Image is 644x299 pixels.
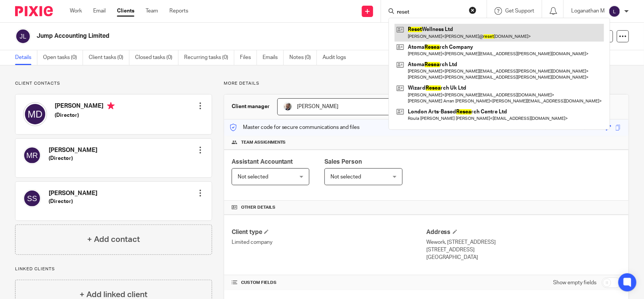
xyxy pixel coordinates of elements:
[323,50,352,65] a: Audit logs
[49,198,97,205] h5: (Director)
[426,254,621,261] p: [GEOGRAPHIC_DATA]
[232,280,426,286] h4: CUSTOM FIELDS
[238,174,268,180] span: Not selected
[232,228,426,236] h4: Client type
[93,7,106,15] a: Email
[240,50,257,65] a: Files
[15,6,53,16] img: Pixie
[87,234,140,245] h4: + Add contact
[289,50,317,65] a: Notes (0)
[505,8,534,14] span: Get Support
[55,102,115,112] h4: [PERSON_NAME]
[330,174,361,180] span: Not selected
[426,239,621,246] p: Wework, [STREET_ADDRESS]
[15,266,212,272] p: Linked clients
[135,50,178,65] a: Closed tasks (0)
[241,139,286,146] span: Team assignments
[396,9,464,16] input: Search
[184,50,234,65] a: Recurring tasks (0)
[283,102,292,111] img: Matt%20Circle.png
[15,81,212,87] p: Client contacts
[49,155,97,162] h5: (Director)
[146,7,158,15] a: Team
[232,239,426,246] p: Limited company
[426,228,621,236] h4: Address
[117,7,134,15] a: Clients
[37,32,428,40] h2: Jump Accounting Limited
[571,7,605,15] p: Loganathan M
[230,124,360,131] p: Master code for secure communications and files
[23,102,47,126] img: svg%3E
[553,279,596,287] label: Show empty fields
[70,7,82,15] a: Work
[49,189,97,197] h4: [PERSON_NAME]
[49,146,97,154] h4: [PERSON_NAME]
[107,102,115,110] i: Primary
[469,6,476,14] button: Clear
[89,50,129,65] a: Client tasks (0)
[169,7,188,15] a: Reports
[15,28,31,44] img: svg%3E
[609,5,621,17] img: svg%3E
[15,50,37,65] a: Details
[55,112,115,119] h5: (Director)
[241,204,275,211] span: Other details
[23,189,41,208] img: svg%3E
[297,104,339,109] span: [PERSON_NAME]
[263,50,284,65] a: Emails
[426,246,621,254] p: [STREET_ADDRESS]
[224,81,629,87] p: More details
[324,159,362,165] span: Sales Person
[43,50,83,65] a: Open tasks (0)
[23,146,41,164] img: svg%3E
[232,103,270,110] h3: Client manager
[232,159,293,165] span: Assistant Accountant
